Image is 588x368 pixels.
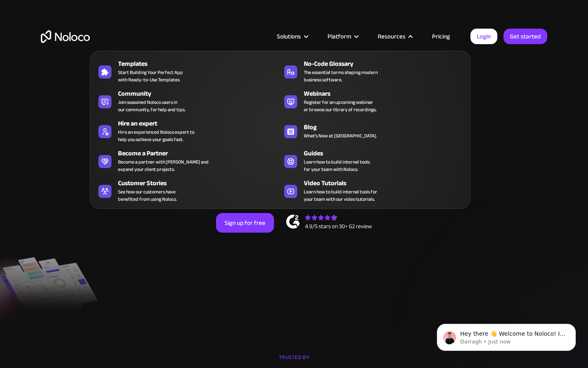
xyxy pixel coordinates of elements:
[280,177,466,204] a: Video TutorialsLearn how to build internal tools foryour team with our video tutorials.
[304,132,377,139] span: What's New at [GEOGRAPHIC_DATA].
[304,99,376,113] span: Register for an upcoming webinar or browse our library of recordings.
[425,307,588,364] iframe: Intercom notifications message
[470,29,497,44] a: Login
[94,177,280,204] a: Customer StoriesSee how our customers havebenefited from using Noloco.
[94,147,280,175] a: Become a PartnerBecome a partner with [PERSON_NAME] andexpand your client projects.
[327,31,351,42] div: Platform
[118,178,284,188] div: Customer Stories
[317,31,367,42] div: Platform
[90,39,470,209] nav: Resources
[118,119,284,128] div: Hire an expert
[118,99,185,113] span: Join seasoned Noloco users in our community, for help and tips.
[118,59,284,69] div: Templates
[216,213,274,233] a: Sign up for free
[280,57,466,85] a: No-Code GlossaryThe essential terms shaping modernbusiness software.
[41,84,547,150] h2: Business Apps for Teams
[118,69,183,83] span: Start Building Your Perfect App with Ready-to-Use Templates
[280,87,466,115] a: WebinarsRegister for an upcoming webinaror browse our library of recordings.
[367,31,422,42] div: Resources
[94,57,280,85] a: TemplatesStart Building Your Perfect Appwith Ready-to-Use Templates
[422,31,460,42] a: Pricing
[304,158,370,173] span: Learn how to build internal tools for your team with Noloco.
[304,69,378,83] span: The essential terms shaping modern business software.
[503,29,547,44] a: Get started
[118,89,284,99] div: Community
[378,31,405,42] div: Resources
[280,147,466,175] a: GuidesLearn how to build internal toolsfor your team with Noloco.
[118,158,209,173] div: Become a partner with [PERSON_NAME] and expand your client projects.
[118,188,177,203] span: See how our customers have benefited from using Noloco.
[118,128,194,143] div: Hire an experienced Noloco expert to help you achieve your goals fast.
[304,178,470,188] div: Video Tutorials
[94,87,280,115] a: CommunityJoin seasoned Noloco users inour community, for help and tips.
[94,117,280,145] a: Hire an expertHire an experienced Noloco expert tohelp you achieve your goals fast.
[304,122,470,132] div: Blog
[304,59,470,69] div: No-Code Glossary
[118,148,284,158] div: Become a Partner
[267,31,317,42] div: Solutions
[304,188,377,203] span: Learn how to build internal tools for your team with our video tutorials.
[304,148,470,158] div: Guides
[304,89,470,99] div: Webinars
[41,30,90,43] a: home
[280,117,466,145] a: BlogWhat's New at [GEOGRAPHIC_DATA].
[277,31,301,42] div: Solutions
